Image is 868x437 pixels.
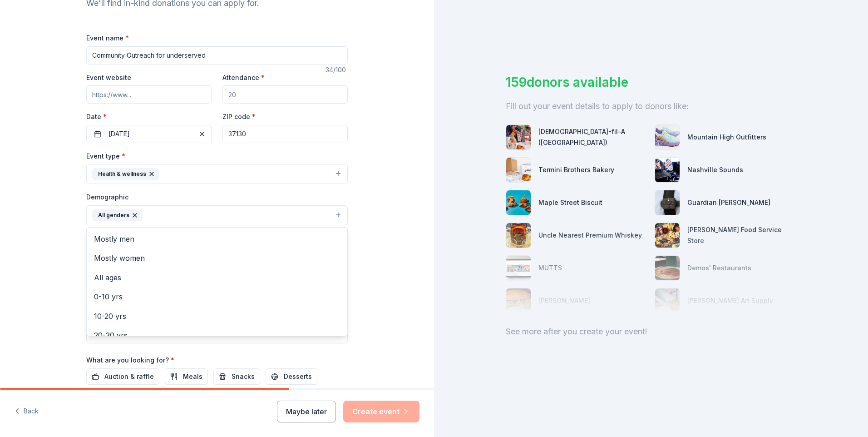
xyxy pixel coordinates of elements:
span: 20-30 yrs [94,329,340,341]
div: All genders [86,227,348,336]
span: 10-20 yrs [94,310,340,322]
button: All genders [86,205,348,225]
span: 0-10 yrs [94,291,340,303]
span: All ages [94,272,340,283]
span: Mostly men [94,233,340,245]
div: All genders [92,209,143,221]
span: Mostly women [94,252,340,264]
